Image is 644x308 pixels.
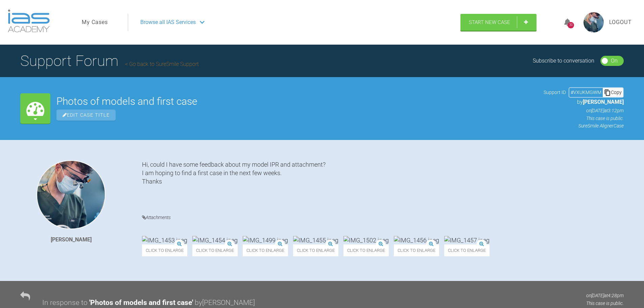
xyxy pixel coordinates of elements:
span: Browse all IAS Services [140,18,196,27]
img: IMG_1502.jpeg [343,236,389,244]
img: logo-light.3e3ef733.png [8,9,50,32]
div: 30 [568,22,574,28]
span: Click to enlarge [394,244,439,256]
h2: Photos of models and first case [56,96,538,106]
span: Click to enlarge [142,244,187,256]
span: Click to enlarge [243,244,288,256]
span: Edit Case Title [56,110,116,121]
span: Click to enlarge [444,244,490,256]
img: IMG_1455.jpeg [293,236,338,244]
p: on [DATE] at 4:28pm [578,292,624,299]
span: Click to enlarge [192,244,238,256]
h1: Support Forum [20,49,199,73]
h4: Attachments [142,213,624,222]
div: [PERSON_NAME] [51,235,92,244]
img: Thomas Dobson [37,160,105,229]
a: Go back to SureSmile Support [125,61,199,67]
img: IMG_1454.jpeg [192,236,238,244]
p: This case is public. [544,115,624,122]
p: SureSmile Aligner Case [544,122,624,129]
div: Copy [603,88,623,97]
span: Support ID [544,89,566,96]
img: IMG_1456.jpeg [394,236,439,244]
a: Logout [609,18,632,27]
span: [PERSON_NAME] [583,99,624,105]
p: on [DATE] at 3:12pm [544,107,624,114]
span: Start New Case [469,19,510,25]
div: Hi, could I have some feedback about my model IPR and attachment? I am hoping to find a first cas... [142,160,624,204]
img: profile.png [583,12,604,32]
img: IMG_1499.jpeg [243,236,288,244]
p: This case is public. [578,300,624,307]
span: Click to enlarge [293,244,338,256]
div: Subscribe to conversation [533,56,594,65]
img: IMG_1457.jpeg [444,236,490,244]
div: On [611,56,618,65]
div: # VXUKMGWM [569,89,603,96]
a: Start New Case [460,14,536,31]
a: My Cases [82,18,108,27]
img: IMG_1453.jpeg [142,236,187,244]
p: by [544,98,624,106]
span: Click to enlarge [343,244,389,256]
